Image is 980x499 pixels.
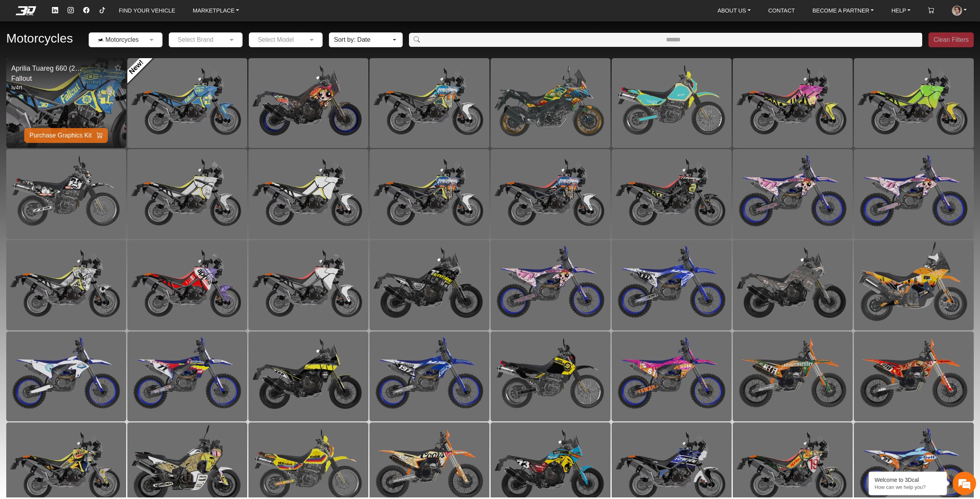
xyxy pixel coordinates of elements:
a: HELP [888,4,914,17]
input: Amount (to the nearest dollar) [424,33,922,47]
a: ABOUT US [714,4,754,17]
span: Purchase Graphics Kit [29,131,91,140]
a: CONTACT [765,4,798,17]
a: BECOME A PARTNER [809,4,877,17]
h2: Motorcycles [6,28,73,49]
p: How can we help you? [875,484,941,490]
button: Purchase Graphics Kit [24,128,108,143]
div: New! [127,58,247,148]
a: New! [121,52,153,83]
button: Sort by: Date [329,32,403,47]
div: New!Aprilia Tuareg 660 (2022)FalloutIv4rtPurchase Graphics Kit [6,58,126,148]
a: MARKETPLACE [189,4,242,17]
div: Welcome to 3Dcal [875,477,941,483]
a: FIND YOUR VEHICLE [116,4,178,17]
